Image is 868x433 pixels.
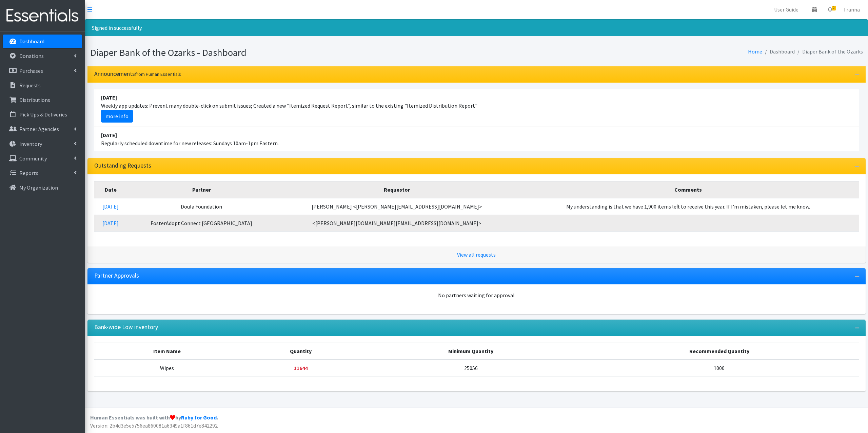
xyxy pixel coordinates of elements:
[3,108,82,121] a: Pick Ups & Deliveries
[3,122,82,136] a: Partner Agencies
[94,181,127,198] th: Date
[94,291,859,299] div: No partners waiting for approval
[580,360,859,376] td: 1000
[3,35,82,48] a: Dashboard
[19,38,44,45] p: Dashboard
[94,162,151,169] h3: Outstanding Requests
[762,47,795,57] li: Dashboard
[362,360,580,376] td: 25056
[181,414,217,421] a: Ruby for Good
[240,343,362,360] th: Quantity
[748,48,762,55] a: Home
[3,166,82,180] a: Reports
[19,155,47,162] p: Community
[294,365,308,371] strong: Below minimum quantity
[90,414,218,421] strong: Human Essentials was built with by .
[3,79,82,92] a: Requests
[3,4,82,27] img: HumanEssentials
[94,127,859,151] li: Regularly scheduled downtime for new releases: Sundays 10am-1pm Eastern.
[19,140,42,147] p: Inventory
[101,110,133,123] a: more info
[838,3,865,16] a: Tranna
[3,49,82,63] a: Donations
[580,343,859,360] th: Recommended Quantity
[101,132,117,138] strong: [DATE]
[102,203,119,210] a: [DATE]
[276,198,518,215] td: [PERSON_NAME] <[PERSON_NAME][EMAIL_ADDRESS][DOMAIN_NAME]>
[769,3,804,16] a: User Guide
[85,19,868,36] div: Signed in successfully.
[19,82,41,89] p: Requests
[94,89,859,127] li: Weekly app updates: Prevent many double-click on submit issues; Created a new "Itemized Request R...
[795,47,863,57] li: Diaper Bank of the Ozarks
[822,3,838,16] a: 2
[457,251,496,258] a: View all requests
[19,184,58,191] p: My Organization
[19,67,43,74] p: Purchases
[19,96,50,103] p: Distributions
[90,47,474,59] h1: Diaper Bank of the Ozarks - Dashboard
[19,111,67,118] p: Pick Ups & Deliveries
[19,170,38,176] p: Reports
[518,181,859,198] th: Comments
[19,52,44,59] p: Donations
[102,220,119,226] a: [DATE]
[94,324,158,331] h3: Bank-wide Low inventory
[19,126,59,132] p: Partner Agencies
[101,94,117,101] strong: [DATE]
[94,360,240,376] td: Wipes
[362,343,580,360] th: Minimum Quantity
[90,422,218,429] span: Version: 2b4d3e5e5756ea860081a6349a1f861d7e842292
[94,272,139,279] h3: Partner Approvals
[127,215,276,231] td: FosterAdopt Connect [GEOGRAPHIC_DATA]
[3,93,82,107] a: Distributions
[94,70,181,78] h3: Announcements
[127,198,276,215] td: Doula Foundation
[832,6,836,10] span: 2
[3,137,82,151] a: Inventory
[3,181,82,194] a: My Organization
[518,198,859,215] td: My understanding is that we have 1,900 items left to receive this year. If I'm mistaken, please l...
[135,71,181,77] small: from Human Essentials
[127,181,276,198] th: Partner
[3,152,82,165] a: Community
[276,181,518,198] th: Requestor
[94,343,240,360] th: Item Name
[3,64,82,78] a: Purchases
[276,215,518,231] td: <[PERSON_NAME][DOMAIN_NAME][EMAIL_ADDRESS][DOMAIN_NAME]>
